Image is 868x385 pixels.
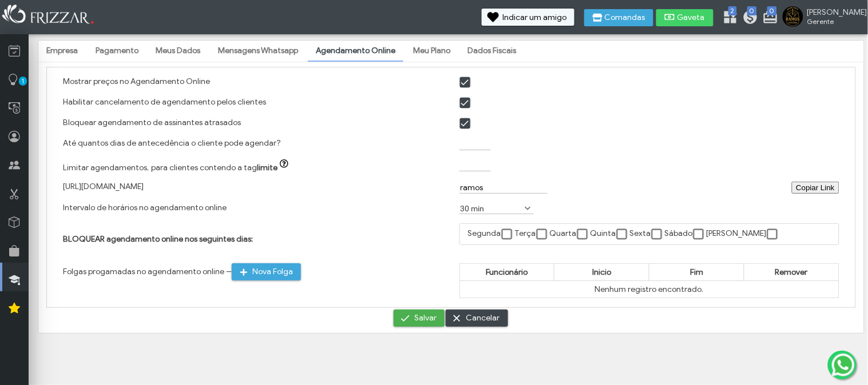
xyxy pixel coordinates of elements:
[63,163,294,173] label: Limitar agendamentos, para clientes contendo a tag
[690,267,703,277] span: Fim
[446,310,508,327] button: Cancelar
[459,281,839,298] td: Nenhum registro encontrado.
[792,182,839,194] button: Copiar Link
[723,9,734,27] a: 2
[767,6,777,15] span: 0
[459,264,554,281] th: Funcionário
[807,17,859,26] span: Gerente
[394,310,445,327] button: Salvar
[830,351,857,379] img: whatsapp.png
[502,14,566,22] span: Indicar um amigo
[414,310,437,327] span: Salvar
[459,182,548,194] input: meusalao
[807,7,859,17] span: [PERSON_NAME]
[630,229,651,239] label: Sexta
[584,9,653,26] button: Comandas
[763,9,774,27] a: 0
[252,263,293,280] span: Nova Folga
[550,229,577,239] label: Quarta
[460,41,525,61] a: Dados Fiscais
[278,159,294,171] button: Limitar agendamentos, para clientes contendo a taglimite
[466,310,500,327] span: Cancelar
[63,97,266,107] label: Habilitar cancelamento de agendamento pelos clientes
[468,229,501,239] label: Segunda
[38,41,86,61] a: Empresa
[63,77,210,86] label: Mostrar preços no Agendamento Online
[592,267,611,277] span: Inicio
[148,41,209,61] a: Meus Dados
[649,264,744,281] th: Fim
[63,203,227,212] label: Intervalo de horários no agendamento online
[744,264,839,281] th: Remover
[63,118,241,127] label: Bloquear agendamento de assinantes atrasados
[590,229,616,239] label: Quinta
[88,41,146,61] a: Pagamento
[554,264,649,281] th: Inicio
[63,234,443,244] h4: BLOQUEAR agendamento online nos seguintes dias:
[515,229,536,239] label: Terça
[747,6,757,15] span: 0
[257,163,278,173] strong: limite
[482,9,574,26] button: Indicar um amigo
[19,77,27,86] span: 1
[665,229,693,239] label: Sábado
[308,41,403,61] a: Agendamento Online
[232,263,301,280] button: Folgas progamadas no agendamento online --
[728,6,737,15] span: 2
[459,203,524,214] label: 30 min
[210,41,306,61] a: Mensagens Whatsapp
[677,14,706,22] span: Gaveta
[707,229,767,239] label: [PERSON_NAME]
[775,267,808,277] span: Remover
[486,267,528,277] span: Funcionário
[63,182,144,191] label: [URL][DOMAIN_NAME]
[743,9,754,27] a: 0
[63,267,302,276] label: Folgas progamadas no agendamento online --
[63,138,281,148] label: Até quantos dias de antecedência o cliente pode agendar?
[783,6,862,29] a: [PERSON_NAME] Gerente
[405,41,458,61] a: Meu Plano
[656,9,714,26] button: Gaveta
[605,14,645,22] span: Comandas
